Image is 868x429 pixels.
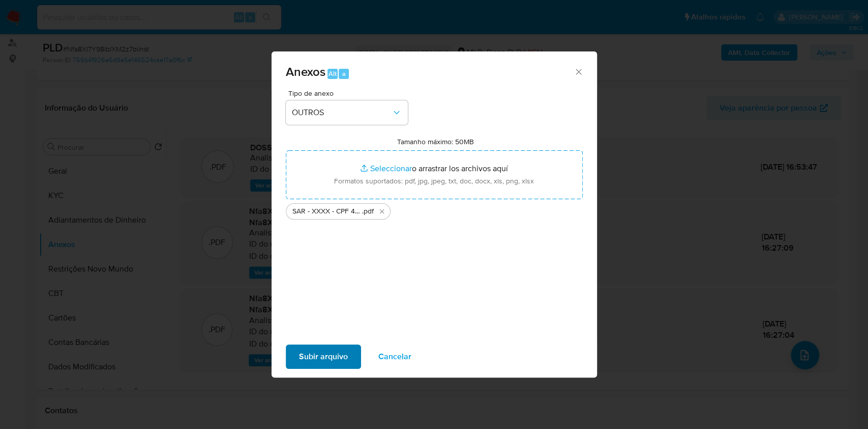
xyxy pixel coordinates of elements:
[574,67,583,76] button: Cerrar
[362,206,374,217] span: .pdf
[286,63,325,81] span: Anexos
[292,206,362,217] span: SAR - XXXX - CPF 49544395822 - [PERSON_NAME] (1)
[286,344,361,369] button: Subir arquivo
[376,205,388,218] button: Eliminar SAR - XXXX - CPF 49544395822 - FABIANA ALVES PEREIRA LEITE (1).pdf
[286,199,583,220] ul: Archivos seleccionados
[288,90,410,97] span: Tipo de anexo
[342,69,346,78] span: a
[286,100,408,125] button: OUTROS
[378,345,411,368] span: Cancelar
[299,345,348,368] span: Subir arquivo
[397,137,474,146] label: Tamanho máximo: 50MB
[292,108,392,118] span: OUTROS
[328,69,337,78] span: Alt
[365,344,425,369] button: Cancelar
